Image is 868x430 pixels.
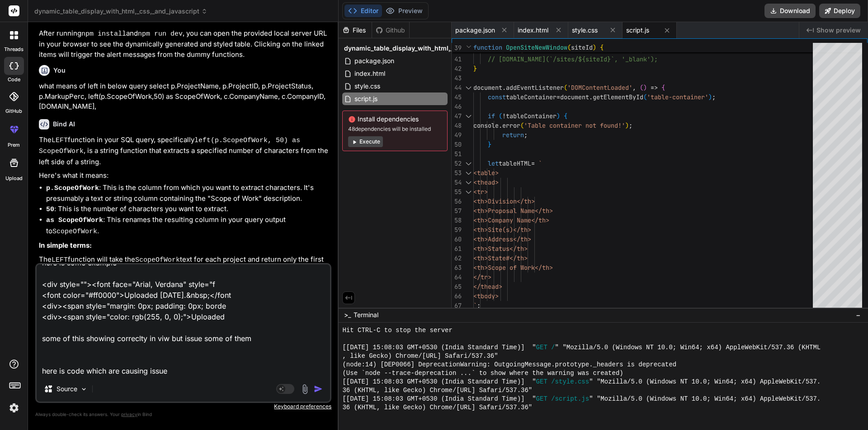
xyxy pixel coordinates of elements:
div: 67 [452,301,462,310]
span: <th>Company Name</th> [473,216,549,224]
span: ( [564,83,567,92]
div: 59 [452,225,462,235]
span: <th>Division</th> [473,197,535,205]
span: >_ [344,310,351,319]
code: ScopeOfWork [52,228,97,236]
div: 41 [452,55,462,64]
span: ; [524,131,528,139]
code: LEFT [52,137,68,144]
h6: You [53,66,66,75]
p: Always double-check its answers. Your in Bind [35,410,331,419]
span: <th>Status</th> [473,245,528,253]
img: Pick Models [80,385,88,393]
div: 54 [452,178,462,187]
span: console [473,121,499,129]
code: npm install [81,30,126,38]
span: GET [536,378,547,386]
p: what means of left in below query select p.ProjectName, p.ProjectID, p.ProjectStatus, p.MarkupPer... [39,81,330,112]
span: ( [499,112,502,120]
div: 58 [452,216,462,225]
span: ` [538,159,542,167]
span: ( [567,43,571,51]
span: , like Gecko) Chrome/[URL] Safari/537.36" [342,352,498,361]
label: GitHub [5,107,22,115]
span: package.json [455,26,495,35]
span: . [499,121,502,129]
span: siteId [571,43,593,51]
p: After running and , you can open the provided local server URL in your browser to see the dynamic... [39,28,330,60]
div: 49 [452,130,462,140]
div: 64 [452,273,462,282]
strong: In simple terms: [39,241,92,250]
div: 48 [452,121,462,130]
span: { [600,43,604,51]
img: attachment [300,384,310,394]
div: Click to collapse the range. [462,83,474,92]
span: getElementById [593,93,643,101]
p: Keyboard preferences [35,403,331,410]
span: = [531,159,535,167]
span: <th>Site(s)</th> [473,226,531,234]
div: 55 [452,187,462,197]
textarea: i am getting multiple formate of scopeofwork column data here is some example <div style=""><font... [37,264,330,376]
span: ; [477,301,481,310]
span: ) [557,112,560,120]
label: Upload [5,175,23,182]
span: . [589,93,593,101]
span: <tr> [473,188,488,196]
button: − [854,308,863,322]
div: 42 [452,64,462,74]
span: <thead> [473,178,499,186]
img: icon [314,384,323,393]
label: prem [8,141,20,149]
div: Click to collapse the range. [462,187,474,197]
span: style.css [572,26,598,35]
label: code [8,76,20,83]
p: The function in your SQL query, specifically , is a string function that extracts a specified num... [39,135,330,167]
div: 57 [452,206,462,216]
span: ) [593,43,596,51]
span: => [651,83,658,92]
span: { [661,83,665,92]
p: Here's what it means: [39,171,330,181]
span: 'table-container' [647,93,708,101]
div: Github [372,26,409,35]
span: 36 (KHTML, like Gecko) Chrome/[URL] Safari/537.36" [342,403,532,412]
span: function [473,43,502,51]
span: ( [640,83,643,92]
div: 60 [452,235,462,244]
li: : This is the number of characters you want to extract. [46,204,330,215]
span: ) [643,83,647,92]
span: 48 dependencies will be installed [348,125,442,133]
span: = [557,93,560,101]
code: 50 [46,206,54,213]
code: p.ScopeOfWork [46,185,99,192]
div: 43 [452,74,462,83]
span: const [488,93,506,101]
div: 63 [452,263,462,273]
span: OpenSiteNewWindow [506,43,567,51]
span: 'DOMContentLoaded' [567,83,632,92]
span: ) [708,93,712,101]
span: if [488,112,495,120]
span: // [DOMAIN_NAME](`/sites/${siteId}`, '_blank'); [488,55,658,63]
button: Execute [348,136,383,147]
span: 'Table container not found!' [524,121,625,129]
button: Editor [344,5,382,17]
span: error [502,121,520,129]
span: <th>Scope of Work</th> [473,264,553,272]
span: index.html [518,26,548,35]
button: Preview [382,5,426,17]
span: dynamic_table_display_with_html,_css,_and_javascript [344,44,515,53]
span: index.html [354,68,386,79]
h6: Bind AI [53,120,75,129]
span: style.css [354,81,381,92]
div: 52 [452,159,462,168]
span: document [560,93,589,101]
span: ! [502,112,506,120]
p: The function will take the text for each project and return only the first 50 characters of that ... [39,254,330,287]
span: Terminal [354,310,378,319]
code: npm run dev [138,30,183,38]
span: privacy [121,412,137,417]
span: Show preview [816,26,861,35]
